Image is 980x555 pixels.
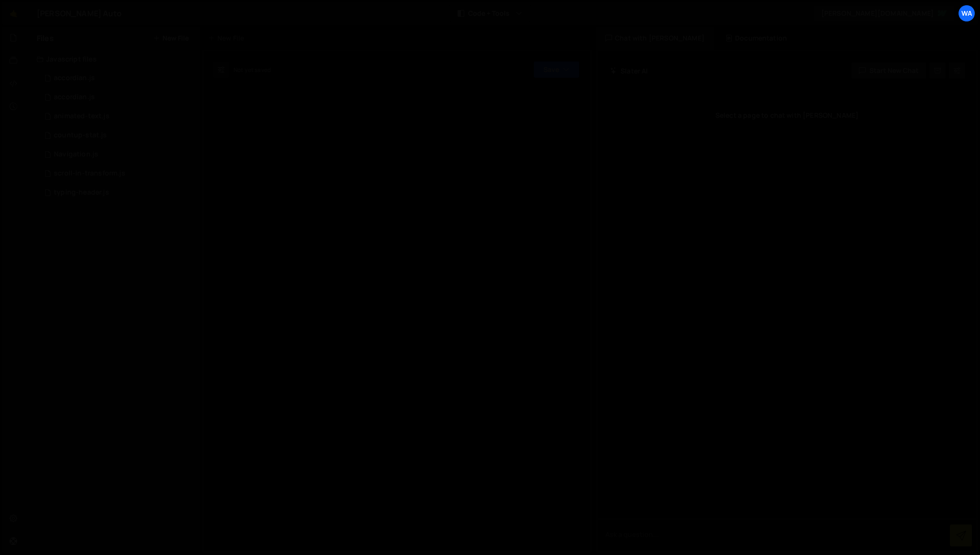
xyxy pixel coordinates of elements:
[54,93,95,102] div: accordian.js
[958,5,975,22] a: Wa
[813,5,955,22] a: [PERSON_NAME][DOMAIN_NAME]
[54,150,98,159] div: Navigation.js
[37,164,200,183] div: 16925/46618.js
[37,145,200,164] div: 16925/46341.js
[25,50,200,69] div: Javascript files
[610,66,648,75] h2: Slater AI
[37,126,200,145] div: 16925/46687.js
[37,183,200,202] div: 16925/46351.js
[54,112,110,121] div: animated-text.js
[37,33,54,43] h2: Files
[54,131,107,140] div: countup-stat.js
[533,61,580,78] button: Save
[37,8,122,19] div: [PERSON_NAME] Auto
[37,107,200,126] div: 16925/46623.js
[450,5,530,22] button: Code + Tools
[37,69,200,88] div: 16925/46637.js
[153,34,189,42] button: New File
[208,33,248,43] div: New File
[54,74,95,82] div: accordian.js
[2,2,25,25] a: 🤙
[716,27,796,50] div: Documentation
[37,88,200,107] div: 16925/46638.js
[54,169,125,178] div: scroll-in-transform.js
[234,66,271,74] div: Not yet saved
[54,188,109,197] div: typing-header.js
[596,27,714,50] div: Chat with [PERSON_NAME]
[851,62,927,79] button: Start new chat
